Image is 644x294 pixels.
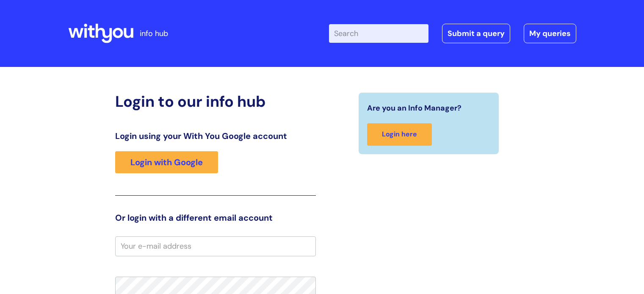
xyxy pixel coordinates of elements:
[115,236,316,256] input: Your e-mail address
[367,123,432,146] a: Login here
[329,24,428,43] input: Search
[442,24,510,43] a: Submit a query
[115,151,218,173] a: Login with Google
[115,213,316,223] h3: Or login with a different email account
[115,131,316,141] h3: Login using your With You Google account
[115,92,316,111] h2: Login to our info hub
[524,24,576,43] a: My queries
[367,101,462,115] span: Are you an Info Manager?
[140,27,168,40] p: info hub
